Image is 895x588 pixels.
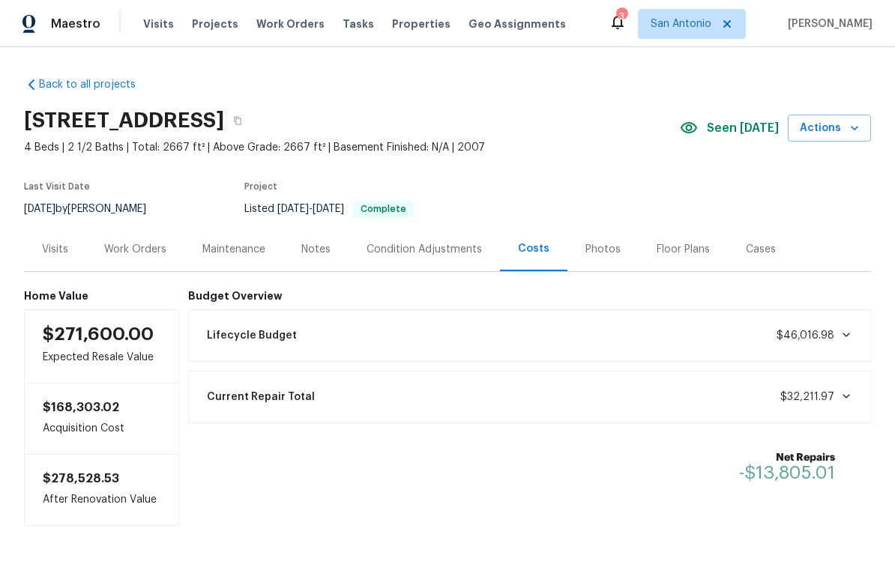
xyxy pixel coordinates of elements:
[244,204,414,214] span: Listed
[42,242,68,257] div: Visits
[800,119,859,138] span: Actions
[746,242,776,257] div: Cases
[143,16,174,31] span: Visits
[43,325,154,343] span: $271,600.00
[788,115,871,142] button: Actions
[367,242,482,257] div: Condition Adjustments
[24,140,680,155] span: 4 Beds | 2 1/2 Baths | Total: 2667 ft² | Above Grade: 2667 ft² | Basement Finished: N/A | 2007
[777,330,834,341] span: $46,016.98
[24,113,224,128] h2: [STREET_ADDRESS]
[51,16,100,31] span: Maestro
[585,242,621,257] div: Photos
[277,204,309,214] span: [DATE]
[202,242,265,257] div: Maintenance
[256,16,325,31] span: Work Orders
[657,242,710,257] div: Floor Plans
[188,290,872,302] h6: Budget Overview
[651,16,711,31] span: San Antonio
[739,464,835,482] span: -$13,805.01
[24,200,164,218] div: by [PERSON_NAME]
[43,473,119,485] span: $278,528.53
[355,204,412,213] span: Complete
[207,390,315,404] span: Current Repair Total
[207,328,297,343] span: Lifecycle Budget
[224,107,251,134] button: Copy Address
[782,16,873,31] span: [PERSON_NAME]
[104,242,166,257] div: Work Orders
[192,16,238,31] span: Projects
[43,401,119,413] span: $168,303.02
[518,241,549,256] div: Costs
[24,454,179,526] div: After Renovation Value
[301,242,331,257] div: Notes
[24,182,90,191] span: Last Visit Date
[707,121,779,136] span: Seen [DATE]
[24,290,179,302] h6: Home Value
[24,309,179,384] div: Expected Resale Value
[468,16,566,31] span: Geo Assignments
[739,450,835,465] b: Net Repairs
[24,204,55,214] span: [DATE]
[313,204,344,214] span: [DATE]
[392,16,450,31] span: Properties
[616,9,627,24] div: 3
[24,384,179,454] div: Acquisition Cost
[24,77,168,92] a: Back to all projects
[343,19,374,29] span: Tasks
[277,204,344,214] span: -
[244,182,277,191] span: Project
[780,392,834,402] span: $32,211.97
